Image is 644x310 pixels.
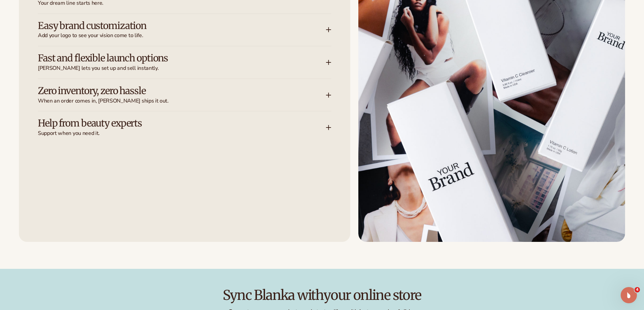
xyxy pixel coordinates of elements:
h3: Fast and flexible launch options [38,53,306,63]
span: Add your logo to see your vision come to life. [38,32,326,39]
h2: Sync Blanka with your online store [19,288,625,303]
span: 4 [635,287,640,292]
h3: Help from beauty experts [38,118,306,129]
span: [PERSON_NAME] lets you set up and sell instantly. [38,65,326,72]
iframe: Intercom live chat [621,287,637,303]
span: When an order comes in, [PERSON_NAME] ships it out. [38,97,326,105]
span: Support when you need it. [38,130,326,137]
h3: Easy brand customization [38,21,306,31]
h3: Zero inventory, zero hassle [38,86,306,96]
